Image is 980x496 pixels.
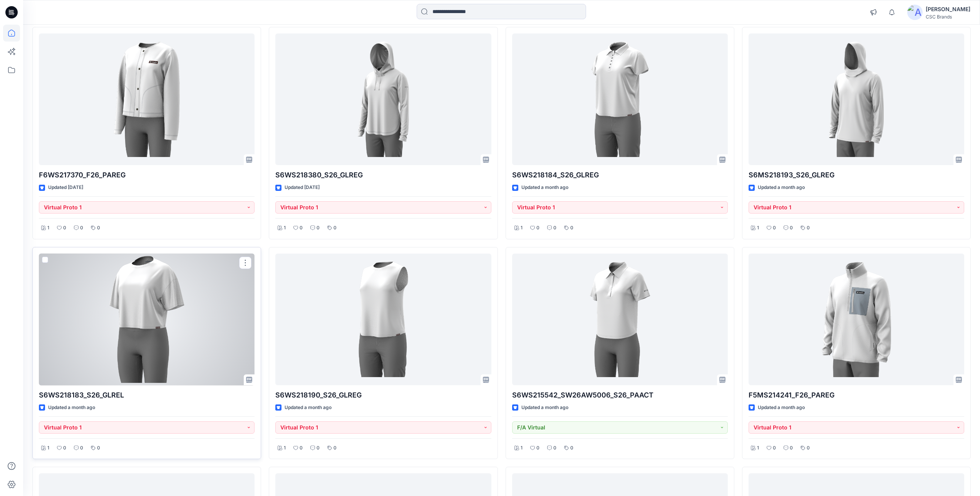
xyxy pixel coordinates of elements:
a: F6WS217370_F26_PAREG [39,33,255,165]
p: Updated a month ago [521,184,568,192]
a: S6WS218184_S26_GLREG [512,33,728,165]
a: F5MS214241_F26_PAREG [749,254,964,386]
p: S6WS218190_S26_GLREG [275,390,491,401]
p: 0 [317,444,320,452]
div: [PERSON_NAME] [926,5,970,14]
p: 0 [300,444,303,452]
p: 1 [521,444,523,452]
p: F5MS214241_F26_PAREG [749,390,964,401]
p: 0 [80,224,83,232]
p: 0 [790,444,793,452]
p: 0 [807,224,810,232]
p: Updated a month ago [285,404,332,412]
p: S6MS218193_S26_GLREG [749,170,964,180]
p: 1 [47,444,49,452]
img: avatar [907,5,923,20]
p: Updated a month ago [48,404,95,412]
p: Updated a month ago [758,184,805,192]
p: 0 [570,224,573,232]
p: 0 [80,444,83,452]
p: 1 [757,224,759,232]
a: S6MS218193_S26_GLREG [749,33,964,165]
p: 0 [570,444,573,452]
p: 1 [284,224,286,232]
p: Updated a month ago [521,404,568,412]
p: F6WS217370_F26_PAREG [39,170,255,180]
p: 1 [521,224,523,232]
p: S6WS215542_SW26AW5006_S26_PAACT [512,390,728,401]
p: S6WS218184_S26_GLREG [512,170,728,180]
p: Updated [DATE] [48,184,83,192]
p: 0 [553,224,556,232]
a: S6WS215542_SW26AW5006_S26_PAACT [512,254,728,386]
p: 0 [333,444,337,452]
p: 0 [97,224,100,232]
p: S6WS218183_S26_GLREL [39,390,255,401]
p: 0 [536,224,539,232]
p: 0 [536,444,539,452]
p: S6WS218380_S26_GLREG [275,170,491,180]
p: 0 [773,444,776,452]
p: 1 [47,224,49,232]
p: 0 [63,444,66,452]
p: 1 [757,444,759,452]
p: Updated a month ago [758,404,805,412]
p: 0 [97,444,100,452]
p: 0 [790,224,793,232]
p: 0 [333,224,337,232]
p: 0 [773,224,776,232]
a: S6WS218190_S26_GLREG [275,254,491,386]
p: 0 [63,224,66,232]
p: Updated [DATE] [285,184,320,192]
a: S6WS218183_S26_GLREL [39,254,255,386]
a: S6WS218380_S26_GLREG [275,33,491,165]
p: 1 [284,444,286,452]
p: 0 [553,444,556,452]
p: 0 [300,224,303,232]
p: 0 [807,444,810,452]
div: CSC Brands [926,14,970,20]
p: 0 [317,224,320,232]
